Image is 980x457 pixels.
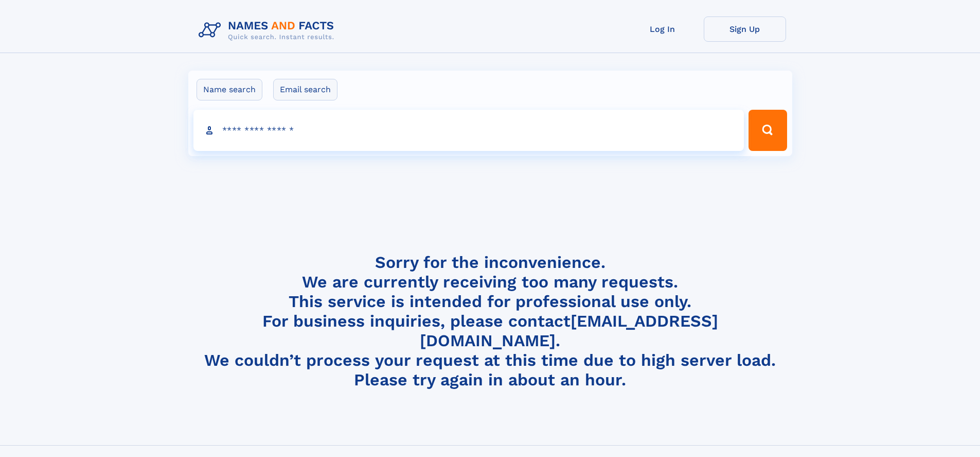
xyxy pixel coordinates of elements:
[194,16,343,44] img: Logo Names and Facts
[197,79,262,100] label: Name search
[704,16,786,42] a: Sign Up
[749,110,787,151] button: Search Button
[621,16,704,42] a: Log In
[194,252,786,390] h4: Sorry for the inconvenience. We are currently receiving too many requests. This service is intend...
[193,110,744,151] input: search input
[420,311,718,350] a: [EMAIL_ADDRESS][DOMAIN_NAME]
[273,79,337,100] label: Email search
